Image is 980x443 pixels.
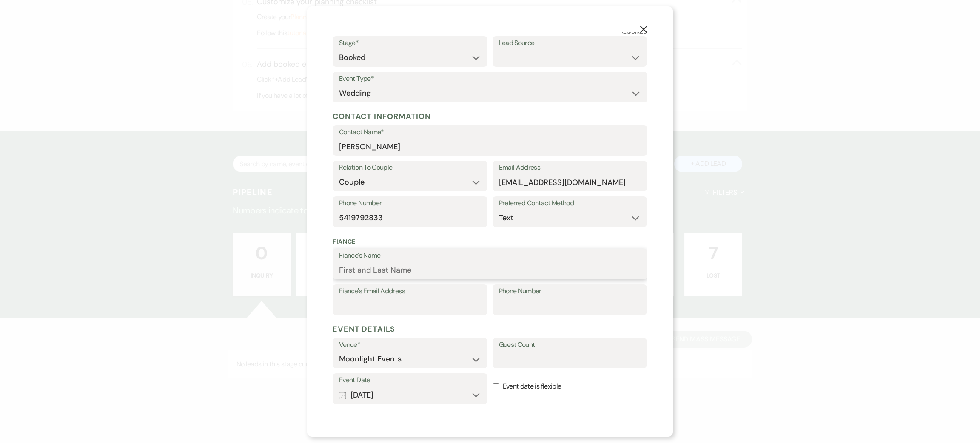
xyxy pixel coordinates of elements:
button: [DATE] [339,386,481,403]
label: Event Type* [339,73,641,85]
label: Email Address [499,162,641,174]
label: Notes [333,409,647,418]
input: Event date is flexible [493,383,499,390]
label: Stage* [339,37,481,49]
label: Event date is flexible [493,373,647,400]
h5: Contact Information [333,110,647,123]
label: Relation To Couple [339,162,481,174]
label: Preferred Contact Method [499,197,641,210]
p: Fiance [333,237,647,246]
label: Fiance's Email Address [339,285,481,298]
label: Fiance's Name [339,250,641,262]
input: First and Last Name [339,138,641,155]
label: Phone Number [339,197,481,210]
label: Venue* [339,339,481,351]
label: Phone Number [499,285,641,298]
input: First and Last Name [339,262,641,278]
label: Lead Source [499,37,641,49]
h5: Event Details [333,323,647,335]
h3: * Required [333,27,647,36]
label: Event Date [339,374,481,386]
label: Guest Count [499,339,641,351]
label: Contact Name* [339,126,641,139]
